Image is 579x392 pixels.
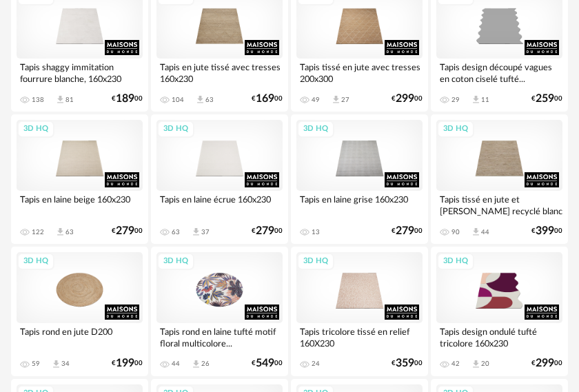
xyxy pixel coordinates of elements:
[481,360,489,368] div: 20
[471,359,481,369] span: Download icon
[156,323,283,351] div: Tapis rond en laine tufté motif floral multicolore...
[201,360,210,368] div: 26
[17,323,143,351] div: Tapis rond en jute D200
[536,359,554,368] span: 299
[172,228,180,236] div: 63
[55,227,65,237] span: Download icon
[451,360,460,368] div: 42
[392,359,423,368] div: € 00
[312,96,320,104] div: 49
[191,227,201,237] span: Download icon
[55,94,65,105] span: Download icon
[297,121,334,138] div: 3D HQ
[431,247,568,376] a: 3D HQ Tapis design ondulé tufté tricolore 160x230 42 Download icon 20 €29900
[156,59,283,86] div: Tapis en jute tissé avec tresses 160x230
[291,247,428,376] a: 3D HQ Tapis tricolore tissé en relief 160X230 24 €35900
[172,360,180,368] div: 44
[436,191,562,218] div: Tapis tissé en jute et [PERSON_NAME] recyclé blanc et beige...
[297,253,334,270] div: 3D HQ
[312,228,320,236] div: 13
[112,227,143,236] div: € 00
[296,323,423,351] div: Tapis tricolore tissé en relief 160X230
[451,228,460,236] div: 90
[392,227,423,236] div: € 00
[61,360,70,368] div: 34
[252,227,283,236] div: € 00
[65,96,74,104] div: 81
[256,227,274,236] span: 279
[32,228,44,236] div: 122
[32,96,44,104] div: 138
[536,227,554,236] span: 399
[531,94,562,103] div: € 00
[396,359,414,368] span: 359
[396,227,414,236] span: 279
[471,227,481,237] span: Download icon
[341,96,349,104] div: 27
[17,191,143,218] div: Tapis en laine beige 160x230
[396,94,414,103] span: 299
[252,359,283,368] div: € 00
[51,359,61,369] span: Download icon
[32,360,40,368] div: 59
[17,59,143,86] div: Tapis shaggy immitation fourrure blanche, 160x230
[437,253,474,270] div: 3D HQ
[256,94,274,103] span: 169
[157,121,194,138] div: 3D HQ
[205,96,214,104] div: 63
[481,96,489,104] div: 11
[436,323,562,351] div: Tapis design ondulé tufté tricolore 160x230
[116,94,134,103] span: 189
[151,247,288,376] a: 3D HQ Tapis rond en laine tufté motif floral multicolore... 44 Download icon 26 €54900
[331,94,341,105] span: Download icon
[116,227,134,236] span: 279
[112,94,143,103] div: € 00
[17,121,54,138] div: 3D HQ
[195,94,205,105] span: Download icon
[172,96,184,104] div: 104
[256,359,274,368] span: 549
[11,114,148,244] a: 3D HQ Tapis en laine beige 160x230 122 Download icon 63 €27900
[531,359,562,368] div: € 00
[191,359,201,369] span: Download icon
[112,359,143,368] div: € 00
[436,59,562,86] div: Tapis design découpé vagues en coton ciselé tufté...
[11,247,148,376] a: 3D HQ Tapis rond en jute D200 59 Download icon 34 €19900
[431,114,568,244] a: 3D HQ Tapis tissé en jute et [PERSON_NAME] recyclé blanc et beige... 90 Download icon 44 €39900
[296,191,423,218] div: Tapis en laine grise 160x230
[392,94,423,103] div: € 00
[296,59,423,86] div: Tapis tissé en jute avec tresses 200x300
[157,253,194,270] div: 3D HQ
[252,94,283,103] div: € 00
[451,96,460,104] div: 29
[151,114,288,244] a: 3D HQ Tapis en laine écrue 160x230 63 Download icon 37 €27900
[116,359,134,368] span: 199
[201,228,210,236] div: 37
[481,228,489,236] div: 44
[536,94,554,103] span: 259
[291,114,428,244] a: 3D HQ Tapis en laine grise 160x230 13 €27900
[65,228,74,236] div: 63
[437,121,474,138] div: 3D HQ
[531,227,562,236] div: € 00
[471,94,481,105] span: Download icon
[156,191,283,218] div: Tapis en laine écrue 160x230
[17,253,54,270] div: 3D HQ
[312,360,320,368] div: 24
